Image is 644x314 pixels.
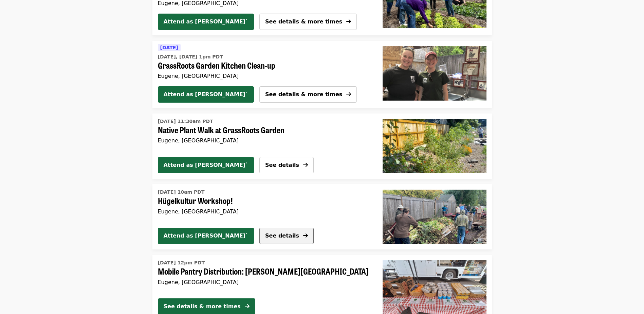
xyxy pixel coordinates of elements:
button: Attend as [PERSON_NAME]` [158,228,254,244]
i: arrow-right icon [346,91,351,98]
a: GrassRoots Garden Kitchen Clean-up [377,41,492,108]
time: [DATE] 10am PDT [158,189,205,196]
a: See details for "Native Plant Walk at GrassRoots Garden" [158,116,366,145]
a: See details for "Hügelkultur Workshop!" [158,187,366,216]
img: Native Plant Walk at GrassRoots Garden organized by FOOD For Lane County [383,119,486,173]
span: Attend as [PERSON_NAME]` [164,18,249,26]
div: Eugene, [GEOGRAPHIC_DATA] [158,279,372,285]
span: [DATE] [160,45,178,50]
div: Eugene, [GEOGRAPHIC_DATA] [158,137,366,144]
span: GrassRoots Garden Kitchen Clean-up [158,60,366,70]
div: Eugene, [GEOGRAPHIC_DATA] [158,73,366,79]
span: Attend as [PERSON_NAME]` [164,90,249,99]
a: Hügelkultur Workshop! [377,184,492,249]
span: See details [265,162,299,168]
button: Attend as [PERSON_NAME]` [158,14,254,30]
button: Attend as [PERSON_NAME]` [158,157,254,173]
time: [DATE], [DATE] 1pm PDT [158,53,223,60]
a: Native Plant Walk at GrassRoots Garden [377,114,492,179]
span: See details [265,232,299,239]
i: arrow-right icon [346,18,351,25]
i: arrow-right icon [303,232,308,239]
div: Eugene, [GEOGRAPHIC_DATA] [158,208,366,215]
button: See details [259,157,314,173]
i: arrow-right icon [303,162,308,168]
img: Hügelkultur Workshop! organized by FOOD For Lane County [383,190,486,244]
time: [DATE] 12pm PDT [158,259,205,266]
a: See details for "GrassRoots Garden Kitchen Clean-up" [158,43,366,81]
div: See details & more times [164,302,241,311]
time: [DATE] 11:30am PDT [158,118,213,125]
span: Native Plant Walk at GrassRoots Garden [158,125,366,135]
i: arrow-right icon [245,303,250,310]
span: See details & more times [265,91,342,98]
span: Hügelkultur Workshop! [158,196,366,206]
span: Mobile Pantry Distribution: [PERSON_NAME][GEOGRAPHIC_DATA] [158,266,372,276]
span: See details & more times [265,18,342,25]
span: Attend as [PERSON_NAME]` [164,232,249,240]
button: Attend as [PERSON_NAME]` [158,86,254,103]
img: GrassRoots Garden Kitchen Clean-up organized by FOOD For Lane County [383,46,486,101]
button: See details [259,228,314,244]
button: See details & more times [259,14,357,30]
button: See details & more times [259,86,357,103]
span: Attend as [PERSON_NAME]` [164,161,249,169]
